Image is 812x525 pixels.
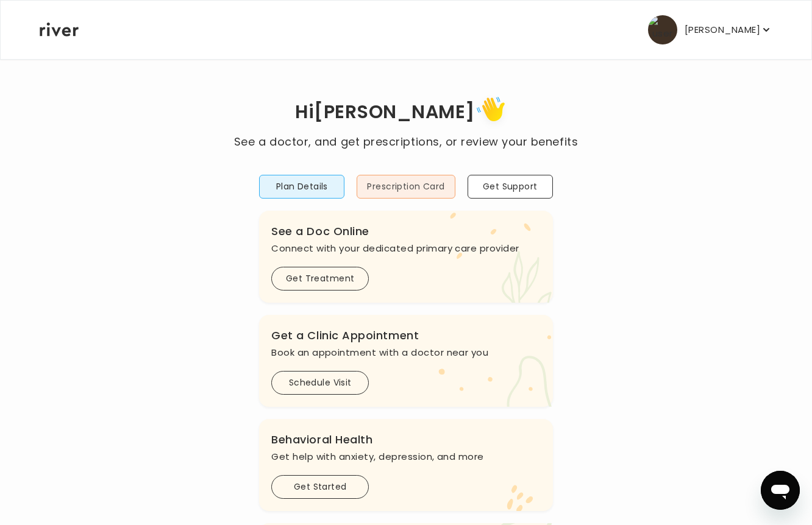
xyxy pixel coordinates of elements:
p: Connect with your dedicated primary care provider [271,240,541,257]
button: Get Started [271,475,369,499]
iframe: Button to launch messaging window [761,471,800,510]
h3: See a Doc Online [271,223,541,240]
h3: Get a Clinic Appointment [271,327,541,344]
button: Prescription Card [357,175,455,199]
img: user avatar [648,15,677,44]
button: Get Support [468,175,553,199]
h1: Hi [PERSON_NAME] [234,93,578,133]
p: Book an appointment with a doctor near you [271,344,541,361]
button: user avatar[PERSON_NAME] [648,15,772,44]
p: [PERSON_NAME] [685,21,760,38]
h3: Behavioral Health [271,431,541,448]
button: Get Treatment [271,267,369,291]
button: Schedule Visit [271,371,369,395]
p: See a doctor, and get prescriptions, or review your benefits [234,133,578,150]
p: Get help with anxiety, depression, and more [271,448,541,465]
button: Plan Details [259,175,344,199]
